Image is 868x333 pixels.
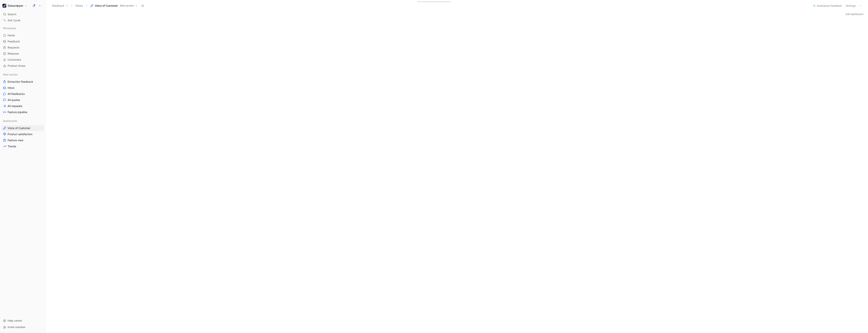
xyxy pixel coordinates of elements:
span: Requests [8,46,20,49]
button: Views [74,3,85,9]
button: DatasnipperDatasnipper [2,3,28,8]
div: Workspace [2,25,44,31]
span: Ask Cycle [8,18,20,23]
span: Releases [8,52,19,55]
span: All feedbacks [8,92,25,96]
a: Customers [2,57,44,63]
span: Search [8,12,16,17]
span: Main section [120,4,134,8]
h1: Datasnipper [8,4,23,7]
span: Voice of Customer [95,4,118,8]
span: Dashboards [3,119,17,123]
div: Main section [2,72,44,77]
a: Extraction Feedback [2,79,44,85]
div: DashboardsVoice of CustomerProduct satisfactionFeature viewTrends [2,118,44,149]
div: Invite member [2,324,44,330]
span: Customers [8,58,21,62]
a: Product satisfaction [2,131,44,137]
a: Inbox [2,85,44,91]
button: Summarize Feedback [811,3,843,8]
a: Home [2,33,44,38]
span: Help center [8,319,22,322]
button: Settings [844,3,857,8]
span: Inbox [8,86,15,90]
a: Feature view [2,137,44,143]
div: Main sectionExtraction FeedbackInboxAll feedbacksAll quotesAll requestsFeature pipeline [2,72,44,115]
a: Ask Cycle [2,17,44,23]
div: Help center [2,318,44,323]
a: Product Areas [2,63,44,69]
span: Invite member [8,325,25,329]
span: Product satisfaction [8,132,32,136]
span: Main section [3,73,18,76]
a: Feature pipeline [2,109,44,115]
span: Feature pipeline [8,110,27,114]
span: Extraction Feedback [8,80,33,84]
span: Workspace [3,26,16,30]
a: All requests [2,103,44,109]
span: All quotes [8,98,20,102]
span: All requests [8,104,22,108]
a: Requests [2,45,44,50]
a: Feedback [2,39,44,44]
span: Voice of Customer [8,126,30,130]
button: Voice of CustomerMain section [89,3,139,9]
img: Datasnipper [2,4,6,8]
a: Voice of Customer [2,125,44,131]
button: Feedback [50,3,70,9]
a: Releases [2,51,44,56]
span: Product Areas [8,64,26,68]
span: Feature view [8,138,23,142]
a: Trends [2,144,44,149]
div: Dashboards [2,118,44,124]
span: Trends [8,144,16,148]
span: Home [8,33,15,37]
div: Search [2,11,44,17]
button: Edit dashboard [844,11,865,17]
a: All quotes [2,97,44,103]
span: Feedback [8,40,20,43]
a: All feedbacks [2,91,44,97]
